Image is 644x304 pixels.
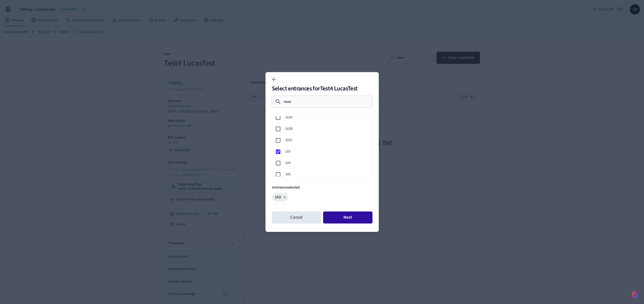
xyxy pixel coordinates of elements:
[270,135,372,146] div: 102C
[272,193,288,201] div: 103
[270,123,372,135] div: 102B
[272,185,372,190] p: 1 entrance selected
[632,291,638,299] img: SeamLogoGradient.69752ec5.svg
[270,146,372,157] div: 103
[285,149,368,154] span: 103
[323,212,372,224] button: Next
[285,160,368,166] span: 104
[285,115,368,120] span: 102A
[270,157,372,169] div: 104
[285,172,368,177] span: 105
[272,194,284,200] span: 103
[270,169,372,180] div: 105
[270,112,372,123] div: 102A
[285,138,368,143] span: 102C
[285,126,368,131] span: 102B
[272,212,321,224] button: Cancel
[272,86,372,92] h2: Select entrances for Test4 LucasTest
